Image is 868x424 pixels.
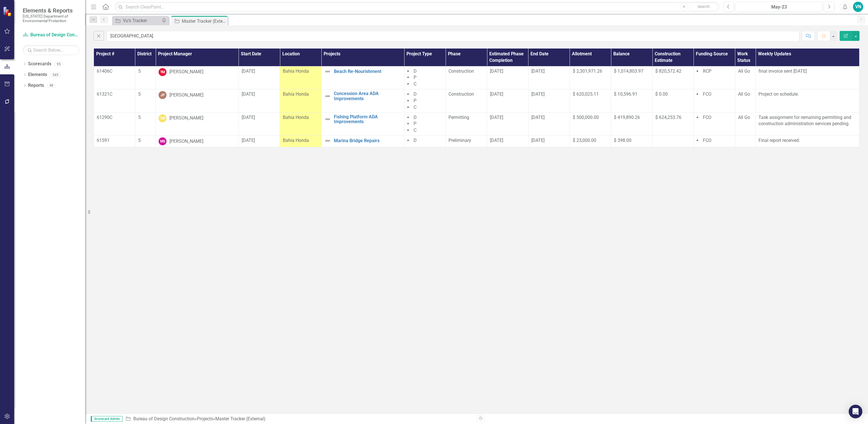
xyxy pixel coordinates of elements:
td: Double-Click to Edit [570,89,611,113]
button: May-23 [736,2,822,12]
span: RCP [703,68,711,74]
span: $ 2,301,971.26 [573,68,602,74]
div: [PERSON_NAME] [169,92,203,98]
td: Double-Click to Edit [756,89,859,113]
p: Final report received. [759,137,856,144]
td: Double-Click to Edit [652,112,694,136]
td: Double-Click to Edit [487,112,528,136]
td: Double-Click to Edit [528,89,570,113]
td: Double-Click to Edit Right Click for Context Menu [321,136,404,147]
td: Double-Click to Edit [756,112,859,136]
span: [DATE] [531,68,545,74]
span: FCO [703,115,711,120]
span: Bahia Honda [283,138,309,143]
div: Master Tracker (External) [182,18,226,25]
span: $ 0.00 [655,91,668,97]
td: Double-Click to Edit Right Click for Context Menu [321,89,404,113]
a: Scorecards [28,61,51,67]
td: Double-Click to Edit [487,66,528,89]
td: Double-Click to Edit [135,112,155,136]
td: Double-Click to Edit [756,136,859,147]
td: Double-Click to Edit [487,136,528,147]
td: Double-Click to Edit [652,136,694,147]
span: [DATE] [490,138,503,143]
td: Double-Click to Edit [735,136,755,147]
img: Not Defined [324,93,331,100]
td: Double-Click to Edit [156,89,239,113]
span: Bahia Honda [283,115,309,120]
p: Task assignment for remaining permitting and construction administration services pending. [759,114,856,127]
span: Scorecard Admin [91,416,123,422]
span: Preliminary [448,138,471,143]
td: Double-Click to Edit [487,89,528,113]
span: $ 620,025.11 [573,91,599,97]
td: Double-Click to Edit [446,112,487,136]
a: Beach Re-Nourishment [334,69,401,74]
span: Construction [448,68,474,74]
span: P [414,121,416,126]
button: Search [689,3,718,11]
td: Double-Click to Edit [611,66,652,89]
span: Construction [448,91,474,97]
span: [DATE] [531,115,545,120]
input: Find in Master Tracker (External)... [107,31,799,41]
td: Double-Click to Edit [239,136,280,147]
img: ClearPoint Strategy [3,7,13,16]
button: VN [853,2,863,12]
td: Double-Click to Edit [94,89,135,113]
a: Reports [28,82,44,89]
a: Projects [197,416,213,421]
span: P [414,98,416,103]
div: Open Intercom Messenger [849,405,862,418]
span: Elements & Reports [23,7,79,14]
td: Double-Click to Edit [652,89,694,113]
small: [US_STATE] Department of Environmental Protection [23,14,79,23]
a: Fishing Platform ADA Improvements [334,114,401,124]
span: $ 398.00 [614,138,631,143]
input: Search Below... [23,45,79,55]
span: [DATE] [490,115,503,120]
td: Double-Click to Edit [239,66,280,89]
td: Double-Click to Edit Right Click for Context Menu [321,66,404,89]
div: Master Tracker (External) [215,416,266,421]
span: D [414,91,417,97]
p: 61591 [97,137,132,144]
td: Double-Click to Edit [404,66,446,89]
p: 61406C [97,68,132,75]
span: $ 23,000.00 [573,138,596,143]
a: Marina Bridge Repairs [334,138,401,143]
td: Double-Click to Edit [94,112,135,136]
td: Double-Click to Edit [156,112,239,136]
span: 5 [138,68,141,74]
div: JP [159,91,167,99]
td: Double-Click to Edit [280,112,321,136]
p: 61321C [97,91,132,98]
td: Double-Click to Edit [239,112,280,136]
span: All Go [738,91,750,97]
td: Double-Click to Edit [694,66,735,89]
a: Vu's Tracker [113,17,160,24]
td: Double-Click to Edit [280,89,321,113]
span: [DATE] [242,138,255,143]
td: Double-Click to Edit [694,112,735,136]
td: Double-Click to Edit [735,112,755,136]
td: Double-Click to Edit [446,136,487,147]
span: Bahia Honda [283,68,309,74]
td: Double-Click to Edit [756,66,859,89]
td: Double-Click to Edit Right Click for Context Menu [321,112,404,136]
span: [DATE] [242,91,255,97]
span: $ 419,890.26 [614,115,640,120]
td: Double-Click to Edit [528,66,570,89]
div: TM [159,68,167,76]
span: FCO [703,138,711,143]
span: 5 [138,91,141,97]
td: Double-Click to Edit [694,89,735,113]
td: Double-Click to Edit [611,89,652,113]
span: Permitting [448,115,469,120]
td: Double-Click to Edit [570,112,611,136]
td: Double-Click to Edit [652,66,694,89]
div: 545 [50,72,61,77]
td: Double-Click to Edit [280,66,321,89]
td: Double-Click to Edit [135,89,155,113]
span: 5 [138,115,141,120]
